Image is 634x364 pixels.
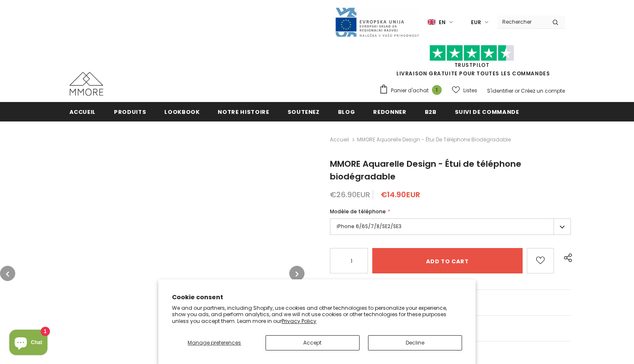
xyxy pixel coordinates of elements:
[69,108,96,116] span: Accueil
[497,16,546,28] input: Search Site
[172,293,462,302] h2: Cookie consent
[69,72,103,96] img: Cas MMORE
[455,108,519,116] span: Suivi de commande
[463,86,477,95] span: Listes
[330,189,370,200] span: €26.90EUR
[288,102,320,121] a: soutenez
[188,339,241,346] span: Manage preferences
[330,218,571,235] label: iPhone 6/6S/7/8/SE2/SE3
[288,108,320,116] span: soutenez
[471,18,481,27] span: EUR
[425,108,437,116] span: B2B
[521,87,565,94] a: Créez un compte
[218,108,269,116] span: Notre histoire
[335,7,419,38] img: Javni Razpis
[379,49,565,77] span: LIVRAISON GRATUITE POUR TOUTES LES COMMANDES
[172,305,462,325] p: We and our partners, including Shopify, use cookies and other technologies to personalize your ex...
[487,87,513,94] a: S'identifier
[439,18,446,27] span: en
[391,86,429,95] span: Panier d'achat
[338,108,355,116] span: Blog
[164,102,199,121] a: Lookbook
[7,330,50,357] inbox-online-store-chat: Shopify online store chat
[454,61,490,69] a: TrustPilot
[114,108,146,116] span: Produits
[372,248,523,273] input: Add to cart
[266,335,360,350] button: Accept
[455,102,519,121] a: Suivi de commande
[373,108,406,116] span: Redonner
[330,158,521,182] span: MMORE Aquarelle Design - Étui de téléphone biodégradable
[379,84,446,97] a: Panier d'achat 1
[425,102,437,121] a: B2B
[338,102,355,121] a: Blog
[368,335,462,350] button: Decline
[452,83,477,98] a: Listes
[381,189,420,200] span: €14.90EUR
[373,102,406,121] a: Redonner
[335,18,419,25] a: Javni Razpis
[428,19,435,26] img: i-lang-1.png
[164,108,199,116] span: Lookbook
[357,135,511,145] span: MMORE Aquarelle Design - Étui de téléphone biodégradable
[172,335,257,350] button: Manage preferences
[114,102,146,121] a: Produits
[330,135,349,145] a: Accueil
[69,102,96,121] a: Accueil
[429,45,514,61] img: Faites confiance aux étoiles pilotes
[515,87,520,94] span: or
[330,208,386,215] span: Modèle de téléphone
[432,85,442,95] span: 1
[218,102,269,121] a: Notre histoire
[282,317,316,325] a: Privacy Policy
